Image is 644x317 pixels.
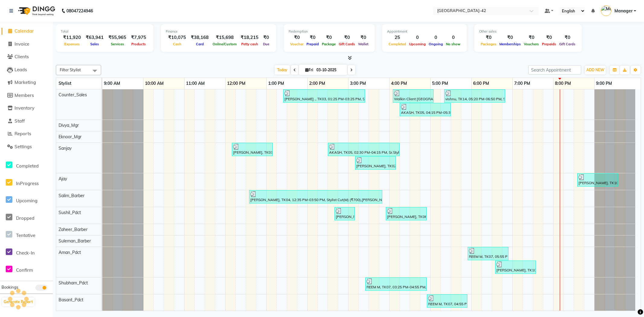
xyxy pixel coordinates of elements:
div: ₹0 [357,34,370,41]
div: ₹0 [479,34,498,41]
div: ₹63,941 [83,34,106,41]
div: [PERSON_NAME], TK02, 03:10 PM-04:10 PM, Cr.Stylist Cut(F) (₹2000) [356,157,395,169]
span: Sushil_Pdct [59,210,81,215]
div: 25 [387,34,408,41]
div: [PERSON_NAME], TK01, 12:10 PM-01:10 PM, Sr.Stylist Cut(M) (₹1000) [232,144,272,155]
span: Package [320,42,337,46]
span: InProgress [16,181,39,186]
a: 5:00 PM [431,79,450,88]
a: 6:00 PM [472,79,491,88]
div: ₹0 [522,34,540,41]
a: 2:00 PM [308,79,327,88]
span: Marketing [14,79,36,85]
img: logo [15,2,57,19]
span: Aman_Pdct [59,250,81,255]
button: ADD NEW [585,66,606,74]
span: Gift Cards [337,42,357,46]
span: Sanjay [59,146,72,151]
a: Members [2,92,51,99]
span: Completed [387,42,408,46]
span: Gift Cards [558,42,577,46]
div: ₹55,965 [106,34,129,41]
div: REEM M, TK07, 03:25 PM-04:55 PM, Foot Prints Pedicure(F) (₹1000),Shampoo Conditioning L'oreal(M) ... [366,278,426,290]
div: ₹0 [289,34,305,41]
a: Clients [2,53,51,60]
a: Marketing [2,79,51,86]
a: Leads [2,66,51,73]
a: Settings [2,143,51,150]
input: Search Appointment [528,65,581,75]
span: Invoice [14,41,29,47]
span: Salim_Barber [59,193,85,198]
div: ₹0 [337,34,357,41]
span: Voucher [289,42,305,46]
div: [PERSON_NAME], TK06, 03:55 PM-04:55 PM, Head Massage Olive(F) (₹800),Shampoo Conditioning L'oreal... [386,208,426,219]
span: Suleman_Barber [59,238,91,244]
span: Upcoming [408,42,427,46]
span: Today [275,65,290,75]
button: Generate Report [2,298,34,306]
div: ₹38,168 [188,34,211,41]
a: Calendar [2,28,51,35]
span: Products [130,42,147,46]
a: 10:00 AM [143,79,165,88]
a: Inventory [2,105,51,112]
span: Basant_Pdct [59,297,83,303]
img: Manager [601,5,611,16]
span: Leads [14,67,27,72]
span: Fri [304,68,315,72]
a: 4:00 PM [389,79,409,88]
div: AKASH, TK05, 02:30 PM-04:15 PM, Sr.Stylist Cut(M) (₹1000),[PERSON_NAME] Styling (₹500) [328,144,399,155]
span: Check-In [16,250,35,256]
a: 11:00 AM [184,79,206,88]
span: Reports [14,131,31,136]
span: Prepaid [305,42,320,46]
a: Invoice [2,41,51,48]
a: 9:00 PM [594,79,614,88]
a: 9:00 AM [102,79,122,88]
div: [PERSON_NAME], TK10, 06:35 PM-07:35 PM, Foot Prints Pedicure(F) (₹1000) [496,261,535,273]
div: ₹0 [261,34,271,41]
a: Reports [2,130,51,137]
div: ₹10,075 [166,34,188,41]
div: 0 [427,34,444,41]
div: Appointment [387,29,462,34]
div: vishnu, TK14, 05:20 PM-06:50 PM, Sr.Stylist Cut(M) (₹1000),[PERSON_NAME] Trimming (₹500) [445,90,505,102]
div: ₹7,975 [129,34,149,41]
span: Completed [16,163,39,169]
div: ₹18,215 [238,34,261,41]
div: ₹0 [498,34,522,41]
a: Staff [2,118,51,125]
span: Dropped [16,215,34,221]
a: 1:00 PM [267,79,286,88]
span: Memberships [498,42,522,46]
div: 0 [408,34,427,41]
a: 3:00 PM [348,79,367,88]
span: Prepaids [540,42,558,46]
span: Counter_Sales [59,92,87,98]
span: Card [194,42,205,46]
span: Tentative [16,232,35,238]
span: Packages [479,42,498,46]
div: Finance [166,29,271,34]
span: Ajay [59,176,67,181]
span: Zaheer_Barber [59,227,88,232]
span: Cash [171,42,183,46]
div: ₹11,920 [61,34,83,41]
div: REEM M, TK07, 04:55 PM-05:55 PM, Foot Prints Pedicure(F) (₹1000) [428,295,467,307]
span: Online/Custom [211,42,238,46]
span: Calendar [14,28,34,34]
div: Total [61,29,149,34]
span: Stylist [59,81,71,86]
div: Other sales [479,29,577,34]
span: Divya_Mgr [59,123,79,128]
span: Sales [89,42,101,46]
span: Vouchers [522,42,540,46]
span: Expenses [63,42,81,46]
a: 8:00 PM [553,79,572,88]
span: Ongoing [427,42,444,46]
span: Shubham_Pdct [59,280,88,286]
span: No show [444,42,462,46]
div: [PERSON_NAME], TK04, 12:35 PM-03:50 PM, Stylist Cut(M) (₹700),[PERSON_NAME] Styling (₹500),[PERSO... [250,191,382,203]
span: ADD NEW [586,68,604,72]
